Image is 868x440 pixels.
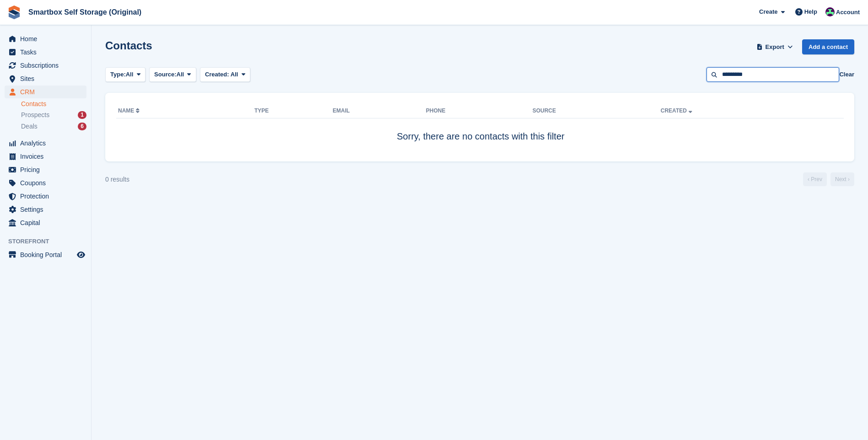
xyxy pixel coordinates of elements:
span: Sites [20,72,75,85]
a: Deals 6 [21,122,86,131]
a: Smartbox Self Storage (Original) [25,5,145,20]
span: Settings [20,203,75,216]
span: Source: [154,70,176,79]
a: Previous [803,172,827,186]
a: menu [5,72,86,85]
a: menu [5,203,86,216]
button: Source: All [149,67,196,82]
th: Type [254,104,333,118]
span: Storefront [8,237,91,246]
a: Prospects 1 [21,110,86,120]
img: stora-icon-8386f47178a22dfd0bd8f6a31ec36ba5ce8667c1dd55bd0f319d3a0aa187defe.svg [7,5,21,19]
span: Export [766,43,784,52]
nav: Page [801,172,856,186]
th: Email [333,104,426,118]
span: All [126,70,134,79]
a: Created [661,107,694,114]
h1: Contacts [105,39,152,52]
a: menu [5,248,86,261]
span: All [231,71,238,78]
a: menu [5,163,86,176]
a: Next [830,172,854,186]
a: menu [5,150,86,163]
span: Protection [20,190,75,203]
a: menu [5,32,86,45]
a: menu [5,46,86,59]
span: Booking Portal [20,248,75,261]
span: Create [759,7,777,16]
span: Pricing [20,163,75,176]
span: Invoices [20,150,75,163]
div: 0 results [105,175,129,184]
span: CRM [20,86,75,98]
span: Subscriptions [20,59,75,72]
a: Add a contact [802,39,854,54]
span: Type: [110,70,126,79]
span: All [177,70,184,79]
img: Alex Selenitsas [825,7,835,16]
a: menu [5,190,86,203]
a: menu [5,216,86,229]
a: menu [5,177,86,189]
span: Capital [20,216,75,229]
a: menu [5,137,86,150]
span: Account [836,8,860,17]
span: Tasks [20,46,75,59]
span: Coupons [20,177,75,189]
span: Deals [21,122,38,131]
button: Type: All [105,67,146,82]
span: Sorry, there are no contacts with this filter [397,131,564,141]
a: menu [5,86,86,98]
div: 6 [78,123,86,130]
div: 1 [78,111,86,119]
a: Name [118,107,141,114]
a: menu [5,59,86,72]
th: Source [533,104,661,118]
span: Prospects [21,111,49,119]
span: Created: [205,71,229,78]
button: Created: All [200,67,250,82]
span: Home [20,32,75,45]
th: Phone [426,104,533,118]
a: Preview store [75,249,86,260]
button: Clear [839,70,854,79]
button: Export [755,39,795,54]
span: Help [804,7,817,16]
a: Contacts [21,100,86,108]
span: Analytics [20,137,75,150]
